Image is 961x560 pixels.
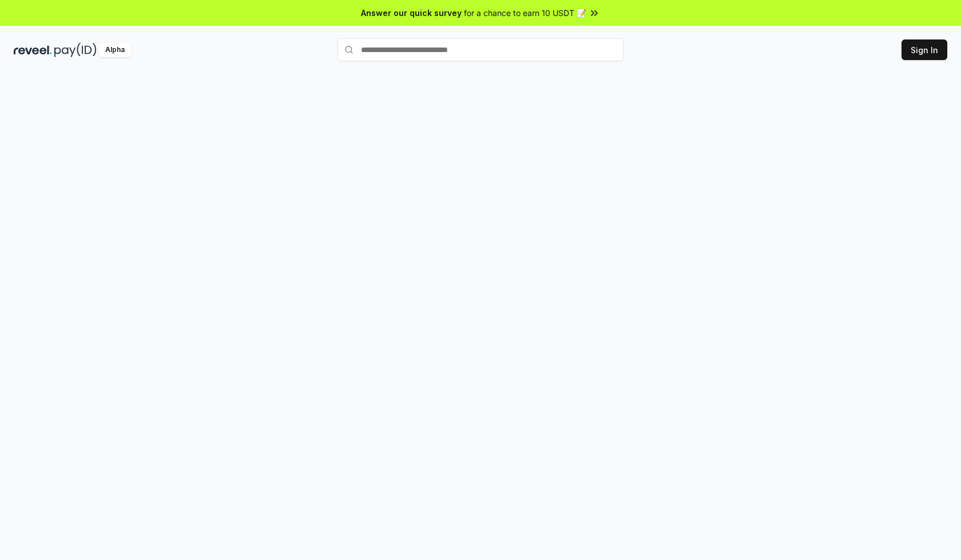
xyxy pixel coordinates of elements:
[902,39,947,60] button: Sign In
[99,43,131,57] div: Alpha
[54,43,97,57] img: pay_id
[14,43,52,57] img: reveel_dark
[361,7,462,19] span: Answer our quick survey
[464,7,586,19] span: for a chance to earn 10 USDT 📝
